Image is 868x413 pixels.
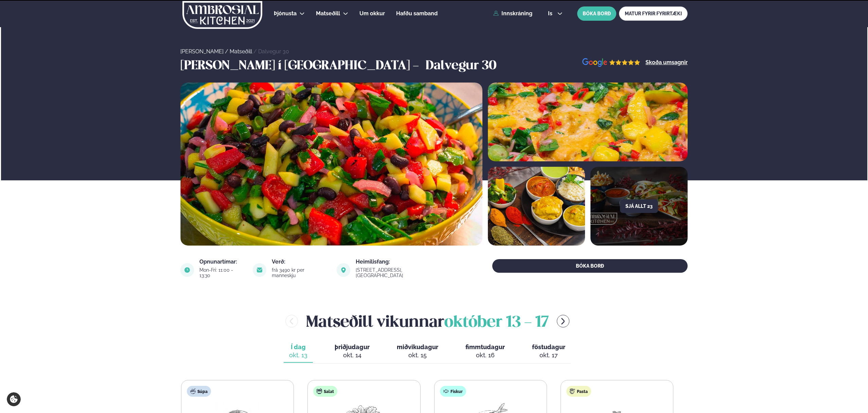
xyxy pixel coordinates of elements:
[426,58,496,74] h3: Dalvegur 30
[182,1,263,29] img: logo
[645,60,688,65] a: Skoða umsagnir
[465,351,505,359] div: okt. 16
[337,263,350,277] img: image alt
[253,48,258,55] span: /
[289,351,307,359] div: okt. 13
[440,386,466,397] div: Fiskur
[566,386,591,397] div: Pasta
[289,343,307,351] span: Í dag
[274,10,297,18] a: Þjónusta
[543,11,568,16] button: is
[492,259,688,273] button: BÓKA BORÐ
[230,48,252,55] a: Matseðill
[493,11,532,17] a: Innskráning
[582,58,640,67] img: image alt
[272,267,329,278] div: frá 3490 kr per manneskju
[356,271,450,280] a: link
[577,6,616,21] button: BÓKA BORÐ
[396,10,438,18] a: Hafðu samband
[397,351,438,359] div: okt. 15
[460,340,510,363] button: fimmtudagur okt. 16
[199,267,245,278] div: Mon-Fri: 11:00 - 13:30
[316,10,340,17] span: Matseðill
[253,263,266,277] img: image alt
[356,259,450,265] div: Heimilisfang:
[391,340,444,363] button: miðvikudagur okt. 15
[7,392,21,406] a: Cookie settings
[444,315,549,330] span: október 13 - 17
[306,310,549,332] h2: Matseðill vikunnar
[359,10,385,18] a: Um okkur
[396,10,438,17] span: Hafðu samband
[548,11,554,16] span: is
[465,343,505,351] span: fimmtudagur
[335,351,370,359] div: okt. 14
[335,343,370,351] span: þriðjudagur
[397,343,438,351] span: miðvikudagur
[180,58,422,74] h3: [PERSON_NAME] í [GEOGRAPHIC_DATA] -
[557,315,569,327] button: menu-btn-right
[190,389,196,394] img: soup.svg
[316,10,340,18] a: Matseðill
[285,315,298,327] button: menu-btn-left
[199,259,245,265] div: Opnunartímar:
[180,263,194,277] img: image alt
[488,167,585,246] img: image alt
[225,48,230,55] span: /
[532,343,565,351] span: föstudagur
[356,267,450,278] div: [STREET_ADDRESS], [GEOGRAPHIC_DATA]
[284,340,313,363] button: Í dag okt. 13
[443,389,449,394] img: fish.svg
[532,351,565,359] div: okt. 17
[180,48,224,55] a: [PERSON_NAME]
[570,389,575,394] img: pasta.svg
[488,83,688,161] img: image alt
[527,340,571,363] button: föstudagur okt. 17
[272,259,329,265] div: Verð:
[620,199,658,213] button: Sjá allt 23
[313,386,337,397] div: Salat
[274,10,297,17] span: Þjónusta
[180,83,482,246] img: image alt
[187,386,211,397] div: Súpa
[359,10,385,17] span: Um okkur
[317,389,322,394] img: salad.svg
[619,6,688,21] a: MATUR FYRIR FYRIRTÆKI
[329,340,375,363] button: þriðjudagur okt. 14
[258,48,289,55] a: Dalvegur 30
